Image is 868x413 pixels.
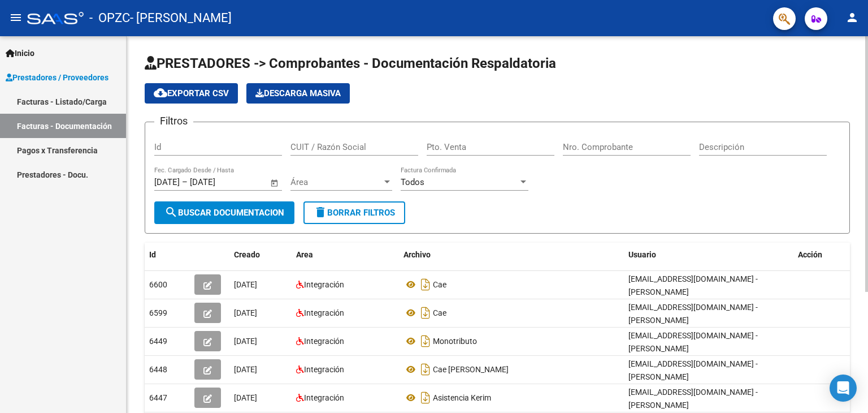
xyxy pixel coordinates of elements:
[304,308,344,317] span: Integración
[154,88,229,98] span: Exportar CSV
[403,250,431,259] span: Archivo
[418,332,433,350] i: Descargar documento
[6,71,108,84] span: Prestadores / Proveedores
[246,83,350,104] app-download-masive: Descarga masiva de comprobantes (adjuntos)
[164,205,178,219] mat-icon: search
[255,88,341,98] span: Descarga Masiva
[290,177,382,187] span: Área
[6,47,34,59] span: Inicio
[628,250,656,259] span: Usuario
[399,243,624,267] datatable-header-cell: Archivo
[314,205,327,219] mat-icon: delete
[292,243,399,267] datatable-header-cell: Area
[234,308,257,317] span: [DATE]
[149,250,156,259] span: Id
[433,393,491,402] span: Asistencia Kerim
[303,201,405,224] button: Borrar Filtros
[304,280,344,289] span: Integración
[296,250,313,259] span: Area
[624,243,793,267] datatable-header-cell: Usuario
[628,274,758,296] span: [EMAIL_ADDRESS][DOMAIN_NAME] - [PERSON_NAME]
[433,280,446,289] span: Cae
[234,365,257,374] span: [DATE]
[234,250,260,259] span: Creado
[229,243,292,267] datatable-header-cell: Creado
[268,177,281,190] button: Open calendar
[798,250,822,259] span: Acción
[418,276,433,294] i: Descargar documento
[149,308,167,317] span: 6599
[145,83,238,104] button: Exportar CSV
[190,177,245,187] input: Fecha fin
[234,280,257,289] span: [DATE]
[418,389,433,407] i: Descargar documento
[433,308,446,317] span: Cae
[433,337,477,346] span: Monotributo
[130,6,232,31] span: - [PERSON_NAME]
[149,337,167,346] span: 6449
[149,365,167,374] span: 6448
[304,337,344,346] span: Integración
[9,11,23,24] mat-icon: menu
[234,393,257,402] span: [DATE]
[793,243,850,267] datatable-header-cell: Acción
[830,375,857,402] div: Open Intercom Messenger
[845,11,859,24] mat-icon: person
[154,113,193,129] h3: Filtros
[149,393,167,402] span: 6447
[628,388,758,410] span: [EMAIL_ADDRESS][DOMAIN_NAME] - [PERSON_NAME]
[182,177,188,187] span: –
[145,243,190,267] datatable-header-cell: Id
[304,393,344,402] span: Integración
[149,280,167,289] span: 6600
[314,208,395,218] span: Borrar Filtros
[154,177,180,187] input: Fecha inicio
[418,304,433,322] i: Descargar documento
[304,365,344,374] span: Integración
[246,83,350,104] button: Descarga Masiva
[628,303,758,325] span: [EMAIL_ADDRESS][DOMAIN_NAME] - [PERSON_NAME]
[401,177,424,187] span: Todos
[164,208,284,218] span: Buscar Documentacion
[234,337,257,346] span: [DATE]
[89,6,130,31] span: - OPZC
[154,201,294,224] button: Buscar Documentacion
[433,365,509,374] span: Cae [PERSON_NAME]
[628,359,758,381] span: [EMAIL_ADDRESS][DOMAIN_NAME] - [PERSON_NAME]
[154,86,167,100] mat-icon: cloud_download
[628,331,758,353] span: [EMAIL_ADDRESS][DOMAIN_NAME] - [PERSON_NAME]
[418,360,433,378] i: Descargar documento
[145,55,556,71] span: PRESTADORES -> Comprobantes - Documentación Respaldatoria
